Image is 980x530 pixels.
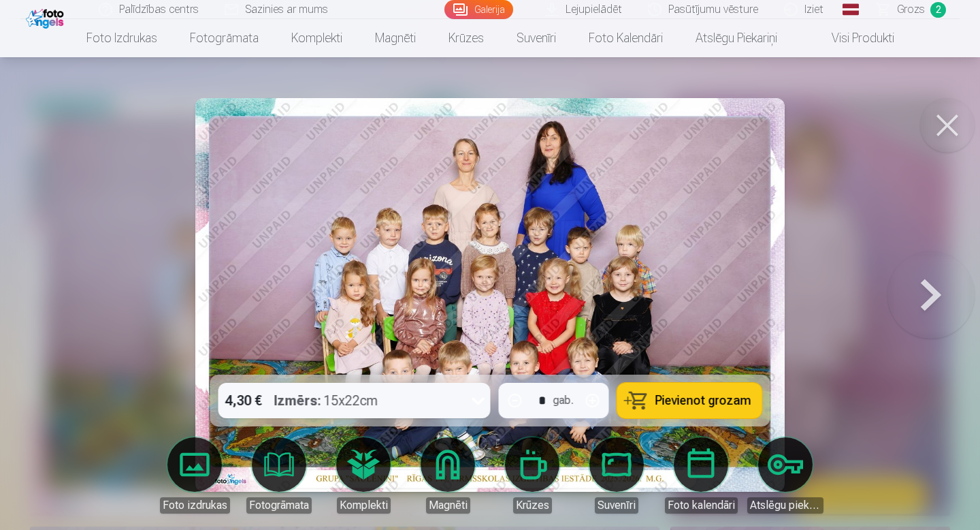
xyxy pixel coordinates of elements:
[274,391,321,410] strong: Izmērs :
[337,497,391,514] div: Komplekti
[500,19,572,57] a: Suvenīri
[617,383,762,418] button: Pievienot grozam
[325,437,402,514] a: Komplekti
[410,437,486,514] a: Magnēti
[679,19,794,57] a: Atslēgu piekariņi
[665,497,738,514] div: Foto kalendāri
[218,383,269,418] div: 4,30 €
[930,2,946,18] span: 2
[359,19,432,57] a: Magnēti
[655,394,751,407] span: Pievienot grozam
[513,497,552,514] div: Krūzes
[747,437,823,514] a: Atslēgu piekariņi
[274,383,378,418] div: 15x22cm
[157,437,233,514] a: Foto izdrukas
[241,437,317,514] a: Fotogrāmata
[26,5,67,29] img: /fa1
[432,19,500,57] a: Krūzes
[174,19,275,57] a: Fotogrāmata
[794,19,911,57] a: Visi produkti
[572,19,679,57] a: Foto kalendāri
[553,392,574,409] div: gab.
[897,1,925,18] span: Grozs
[494,437,570,514] a: Krūzes
[663,437,739,514] a: Foto kalendāri
[275,19,359,57] a: Komplekti
[160,497,230,514] div: Foto izdrukas
[578,437,655,514] a: Suvenīri
[595,497,638,514] div: Suvenīri
[426,497,470,514] div: Magnēti
[246,497,312,514] div: Fotogrāmata
[747,497,823,514] div: Atslēgu piekariņi
[70,19,174,57] a: Foto izdrukas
